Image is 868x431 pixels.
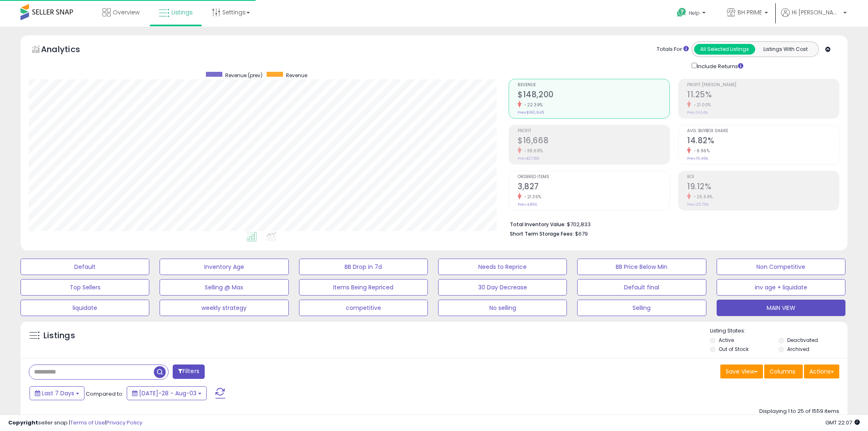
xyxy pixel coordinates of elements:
span: [DATE]-28 - Aug-03 [139,389,196,397]
div: Displaying 1 to 25 of 1559 items [759,408,839,415]
button: 30 Day Decrease [438,279,567,296]
span: Avg. Buybox Share [687,129,839,133]
button: Last 7 Days [30,386,85,400]
button: Listings With Cost [755,44,816,55]
label: Deactivated [787,337,818,344]
span: Columns [770,367,795,376]
button: MAIN VIEW [717,300,845,316]
small: -21.00% [691,102,711,108]
span: Revenue [518,83,669,87]
span: Last 7 Days [42,389,74,397]
p: Listing States: [710,327,847,335]
span: $679 [575,230,588,238]
div: Totals For [657,46,689,53]
button: Default final [577,279,706,296]
a: Terms of Use [70,419,105,426]
small: -21.35% [521,194,541,200]
span: Profit [518,129,669,133]
h2: $16,668 [518,136,669,147]
span: Compared to: [86,390,123,398]
small: -22.39% [521,102,543,108]
button: Needs to Reprice [438,259,567,275]
small: Prev: 16.46% [687,156,708,161]
span: Listings [171,8,193,16]
h2: 3,827 [518,182,669,193]
small: -9.96% [691,148,710,154]
button: [DATE]-28 - Aug-03 [127,386,207,400]
a: Hi [PERSON_NAME] [781,8,847,27]
button: BB Drop in 7d [299,259,428,275]
small: Prev: 4,866 [518,202,537,207]
button: Selling [577,300,706,316]
li: $702,833 [510,219,833,229]
button: Selling @ Max [160,279,288,296]
span: Overview [113,8,139,16]
label: Active [719,337,734,344]
label: Archived [787,346,809,353]
button: Inventory Age [160,259,288,275]
span: BH PRIME [738,8,762,16]
button: liquidate [21,300,149,316]
button: BB Price Below Min [577,259,706,275]
h2: 19.12% [687,182,839,193]
h2: 11.25% [687,90,839,101]
div: seller snap | | [8,419,142,427]
a: Help [670,1,714,27]
button: Filters [173,365,205,379]
button: competitive [299,300,428,316]
i: Get Help [676,7,687,18]
button: Top Sellers [21,279,149,296]
button: Items Being Repriced [299,279,428,296]
span: Help [689,9,700,16]
small: Prev: $27,183 [518,156,539,161]
button: Columns [764,365,803,378]
button: Actions [804,365,839,378]
small: -25.69% [691,194,713,200]
h2: 14.82% [687,136,839,147]
b: Total Inventory Value: [510,221,566,228]
span: ROI [687,175,839,179]
span: Revenue [286,72,307,79]
button: All Selected Listings [694,44,755,55]
span: Hi [PERSON_NAME] [792,8,841,16]
button: weekly strategy [160,300,288,316]
strong: Copyright [8,419,38,426]
label: Out of Stock [719,346,749,353]
button: inv age + liquidate [717,279,845,296]
small: Prev: $190,945 [518,110,544,115]
span: Ordered Items [518,175,669,179]
button: Default [21,259,149,275]
span: 2025-08-11 22:07 GMT [825,419,860,426]
button: Non Competitive [717,259,845,275]
h2: $148,200 [518,90,669,101]
a: Privacy Policy [106,419,142,426]
span: Revenue (prev) [225,72,263,79]
button: No selling [438,300,567,316]
h5: Listings [43,330,75,342]
span: Profit [PERSON_NAME] [687,83,839,87]
div: Include Returns [685,61,753,71]
small: Prev: 14.24% [687,110,708,115]
small: Prev: 25.73% [687,202,708,207]
button: Save View [720,365,763,378]
h5: Analytics [41,44,96,57]
b: Short Term Storage Fees: [510,230,574,237]
small: -38.68% [521,148,543,154]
